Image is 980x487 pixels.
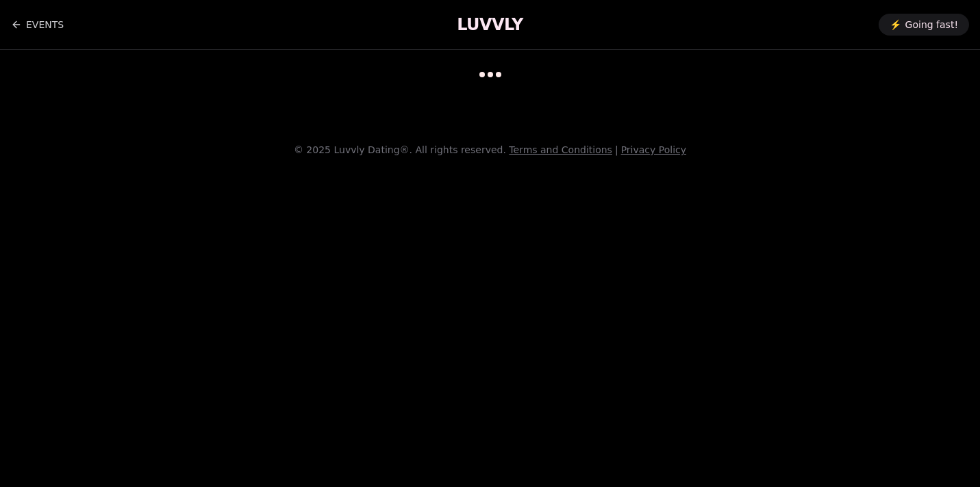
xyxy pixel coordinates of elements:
[890,18,901,31] span: ⚡️
[509,144,612,155] a: Terms and Conditions
[621,144,686,155] a: Privacy Policy
[615,144,618,155] span: |
[905,18,958,31] span: Going fast!
[11,11,64,38] a: Back to events
[457,14,523,36] a: LUVVLY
